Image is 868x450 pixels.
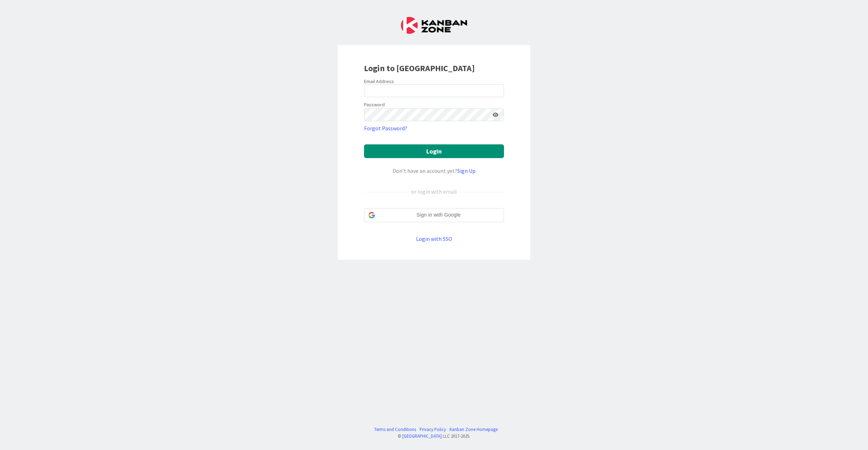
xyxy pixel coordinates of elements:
div: Sign in with Google [364,208,504,222]
a: Terms and Conditions [374,426,416,433]
a: Sign Up [457,167,476,174]
label: Email Address [364,78,394,85]
a: [GEOGRAPHIC_DATA] [402,433,442,439]
div: Don’t have an account yet? [364,167,504,175]
a: Privacy Policy [420,426,446,433]
a: Kanban Zone Homepage [449,426,498,433]
label: Password [364,101,385,108]
a: Login with SSO [416,235,452,242]
span: Sign in with Google [378,211,499,219]
b: Login to [GEOGRAPHIC_DATA] [364,63,475,74]
button: Login [364,144,504,158]
a: Forgot Password? [364,124,407,132]
img: Kanban Zone [401,17,467,34]
div: or login with email [409,187,459,196]
div: © LLC 2017- 2025 . [371,433,498,439]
